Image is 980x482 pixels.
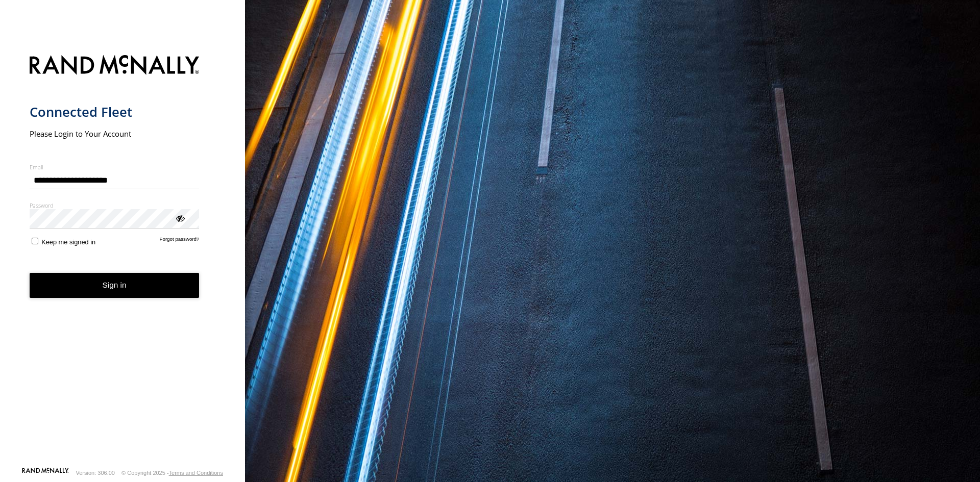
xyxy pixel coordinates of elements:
input: Keep me signed in [32,238,38,244]
h2: Please Login to Your Account [30,129,200,139]
form: main [30,49,216,467]
button: Sign in [30,273,200,298]
h1: Connected Fleet [30,104,200,120]
label: Email [30,163,200,171]
label: Password [30,201,200,209]
span: Keep me signed in [41,238,95,246]
img: Rand McNally [30,53,200,79]
div: ViewPassword [175,213,185,223]
div: Version: 306.00 [76,470,115,476]
div: © Copyright 2025 - [121,470,223,476]
a: Forgot password? [160,236,200,246]
a: Terms and Conditions [169,470,223,476]
a: Visit our Website [22,468,69,478]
